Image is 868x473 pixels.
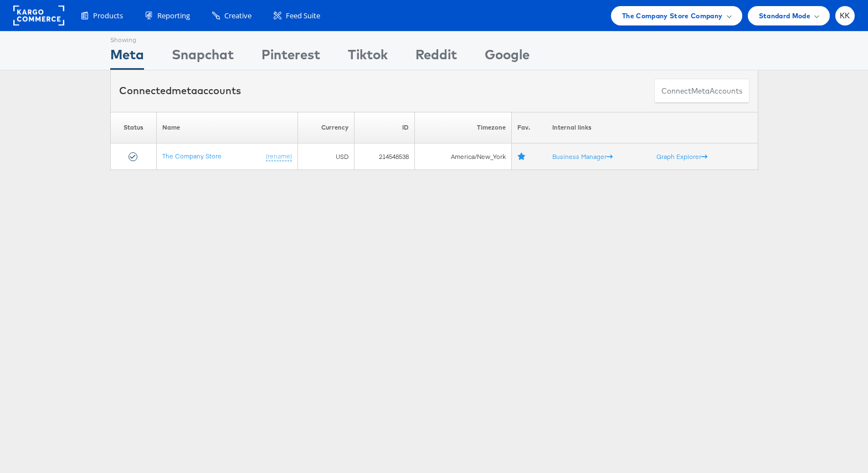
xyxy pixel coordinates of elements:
[286,11,320,21] span: Feed Suite
[840,12,850,19] span: KK
[654,79,749,104] button: ConnectmetaAccounts
[172,45,234,70] div: Snapchat
[656,152,707,161] a: Graph Explorer
[354,112,414,143] th: ID
[297,112,354,143] th: Currency
[110,112,156,143] th: Status
[119,84,241,98] div: Connected accounts
[759,10,810,22] span: Standard Mode
[172,84,197,97] span: meta
[415,143,512,170] td: America/New_York
[297,143,354,170] td: USD
[110,32,144,45] div: Showing
[261,45,320,70] div: Pinterest
[157,11,190,21] span: Reporting
[552,152,613,161] a: Business Manager
[348,45,388,70] div: Tiktok
[156,112,297,143] th: Name
[110,45,144,70] div: Meta
[354,143,414,170] td: 214548538
[415,45,457,70] div: Reddit
[266,152,292,161] a: (rename)
[415,112,512,143] th: Timezone
[691,86,710,96] span: meta
[93,11,123,21] span: Products
[622,10,723,22] span: The Company Store Company
[162,152,222,160] a: The Company Store
[485,45,530,70] div: Google
[224,11,251,21] span: Creative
